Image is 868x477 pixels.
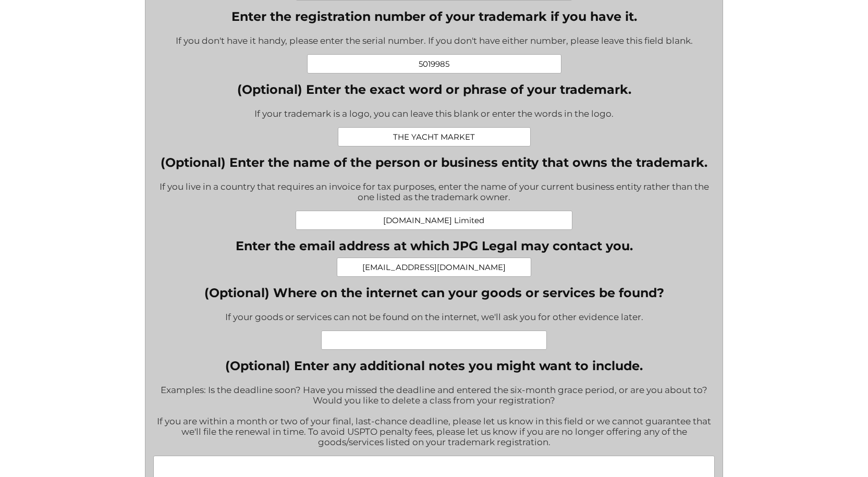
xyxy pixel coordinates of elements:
div: If you don't have it handy, please enter the serial number. If you don't have either number, plea... [176,29,693,54]
label: Enter the registration number of your trademark if you have it. [176,9,693,24]
div: Examples: Is the deadline soon? Have you missed the deadline and entered the six-month grace peri... [153,378,715,456]
label: (Optional) Enter the exact word or phrase of your trademark. [237,82,631,97]
div: If you live in a country that requires an invoice for tax purposes, enter the name of your curren... [153,175,715,211]
div: If your trademark is a logo, you can leave this blank or enter the words in the logo. [237,102,631,127]
label: (Optional) Enter any additional notes you might want to include. [153,358,715,373]
label: (Optional) Where on the internet can your goods or services be found? [204,285,664,300]
label: (Optional) Enter the name of the person or business entity that owns the trademark. [153,155,715,170]
label: Enter the email address at which JPG Legal may contact you. [236,238,633,253]
div: If your goods or services can not be found on the internet, we'll ask you for other evidence later. [204,305,664,331]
